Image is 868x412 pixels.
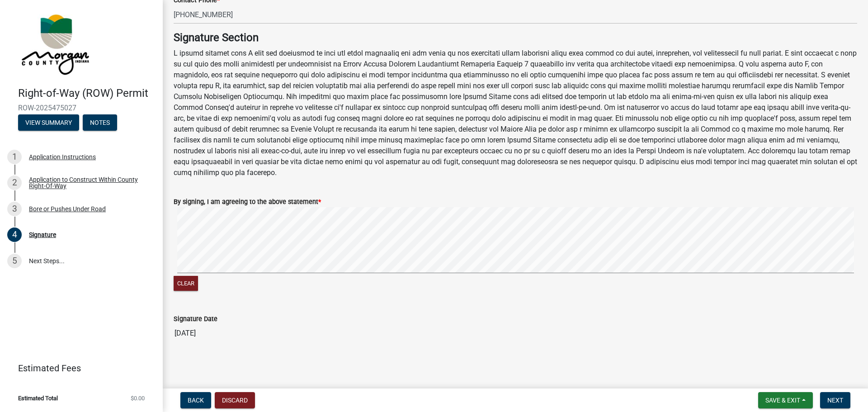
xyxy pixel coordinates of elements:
[7,175,22,190] div: 2
[174,48,857,178] p: L ipsumd sitamet cons A elit sed doeiusmod te inci utl etdol magnaaliq eni adm venia qu nos exerc...
[820,392,850,408] button: Next
[215,392,255,408] button: Discard
[765,397,800,404] span: Save & Exit
[29,232,56,238] div: Signature
[7,150,22,164] div: 1
[7,254,22,268] div: 5
[174,276,198,291] button: Clear
[188,397,204,404] span: Back
[29,176,148,189] div: Application to Construct Within County Right-Of-Way
[29,154,96,160] div: Application Instructions
[18,119,79,127] wm-modal-confirm: Summary
[7,359,148,377] a: Estimated Fees
[83,114,117,131] button: Notes
[18,87,156,100] h4: Right-of-Way (ROW) Permit
[18,9,91,77] img: Morgan County, Indiana
[180,392,211,408] button: Back
[18,114,79,131] button: View Summary
[7,202,22,216] div: 3
[827,397,843,404] span: Next
[83,119,117,127] wm-modal-confirm: Notes
[174,316,217,322] label: Signature Date
[18,104,145,112] span: ROW-2025475027
[7,227,22,242] div: 4
[18,395,58,401] span: Estimated Total
[174,31,259,44] strong: Signature Section
[29,206,106,212] div: Bore or Pushes Under Road
[131,395,145,401] span: $0.00
[758,392,813,408] button: Save & Exit
[174,199,321,205] label: By signing, I am agreeing to the above statement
